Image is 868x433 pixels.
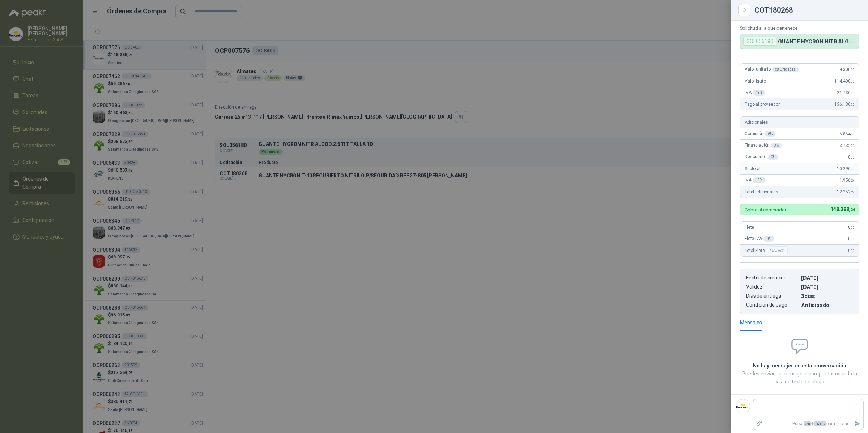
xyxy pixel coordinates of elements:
span: Comisión [745,131,775,137]
span: 3.432 [839,143,855,148]
span: ENTER [814,421,826,426]
p: Validez [746,284,798,290]
div: Incluido [766,246,788,255]
span: IVA [745,177,765,183]
span: ,24 [850,178,855,182]
div: Total adicionales [740,186,859,198]
span: ,00 [850,68,855,72]
span: 136.136 [834,102,855,107]
p: Pulsa + para enviar [766,417,852,430]
div: Adicionales [740,117,859,128]
span: 0 [848,155,855,160]
span: Flete [745,225,754,230]
div: 19 % [753,90,766,96]
span: ,00 [850,249,855,253]
div: SOL056180 [743,37,776,46]
span: Ctrl [804,421,811,426]
h2: No hay mensajes en esta conversación [740,362,859,370]
span: 21.736 [837,90,855,95]
img: Company Logo [736,399,750,413]
span: ,00 [850,91,855,95]
span: Descuento [745,154,778,160]
span: Valor bruto [745,79,766,84]
span: 6.864 [839,131,855,136]
div: Mensajes [740,319,762,327]
p: Puedes enviar un mensaje al comprador usando la caja de texto de abajo. [740,370,859,386]
span: ,00 [850,226,855,230]
div: 0 % [763,236,774,242]
span: Pago al proveedor [745,102,780,107]
span: 148.388 [830,206,855,212]
p: Condición de pago [746,302,798,308]
div: 3 % [771,143,782,148]
div: 19 % [753,177,766,183]
div: 0 % [768,154,778,160]
span: ,00 [850,144,855,148]
span: ,00 [850,102,855,106]
button: Enviar [851,417,863,430]
span: Valor unitario [745,67,799,72]
span: ,00 [850,79,855,83]
span: Financiación [745,143,782,148]
span: Subtotal [745,166,761,171]
p: Cobro al comprador [745,207,786,212]
p: [DATE] [801,275,853,281]
span: ,00 [850,155,855,159]
span: ,00 [850,132,855,136]
span: 0 [848,236,855,241]
span: ,00 [850,167,855,171]
span: 1.956 [839,178,855,183]
p: Fecha de creación [746,275,798,281]
p: Solicitud a la que pertenece [740,25,859,31]
span: 10.296 [837,166,855,171]
span: 14.300 [837,67,855,72]
button: Close [740,6,749,14]
p: Días de entrega [746,293,798,299]
div: COT180268 [754,7,859,14]
span: Total Flete [745,246,789,255]
p: Anticipado [801,302,853,308]
span: ,24 [850,190,855,194]
span: ,24 [849,207,855,212]
p: [DATE] [801,284,853,290]
div: 6 % [765,131,775,137]
div: x 8 Unidades [772,67,799,72]
span: 0 [848,225,855,230]
span: 114.400 [834,79,855,84]
p: GUANTE HYCRON NITR ALGOD.2.5"RT TALLA 10 [778,38,856,45]
span: 12.252 [837,189,855,194]
p: 3 dias [801,293,853,299]
span: Flete IVA [745,236,774,242]
span: ,00 [850,237,855,241]
span: 0 [848,248,855,253]
label: Adjuntar archivos [753,417,766,430]
span: IVA [745,90,765,96]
